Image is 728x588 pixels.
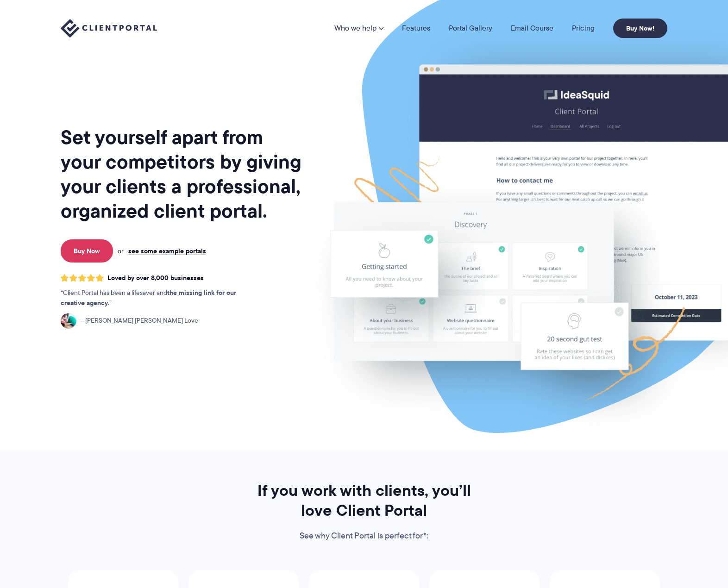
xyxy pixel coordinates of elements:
[107,274,204,282] span: Loved by over 8,000 businesses
[61,288,236,308] strong: the missing link for our creative agency
[245,529,483,543] p: See why Client Portal is perfect for*:
[402,25,430,32] a: Features
[613,19,667,38] a: Buy Now!
[449,25,492,32] a: Portal Gallery
[128,247,206,255] a: see some example portals
[245,481,483,520] h2: If you work with clients, you’ll love Client Portal
[61,239,113,263] a: Buy Now
[572,25,595,32] a: Pricing
[118,247,124,255] span: or
[80,316,198,326] span: [PERSON_NAME] [PERSON_NAME] Love
[511,25,553,32] a: Email Course
[61,288,255,308] p: Client Portal has been a lifesaver and .
[334,25,383,32] a: Who we help
[61,125,303,223] h1: Set yourself apart from your competitors by giving your clients a professional, organized client ...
